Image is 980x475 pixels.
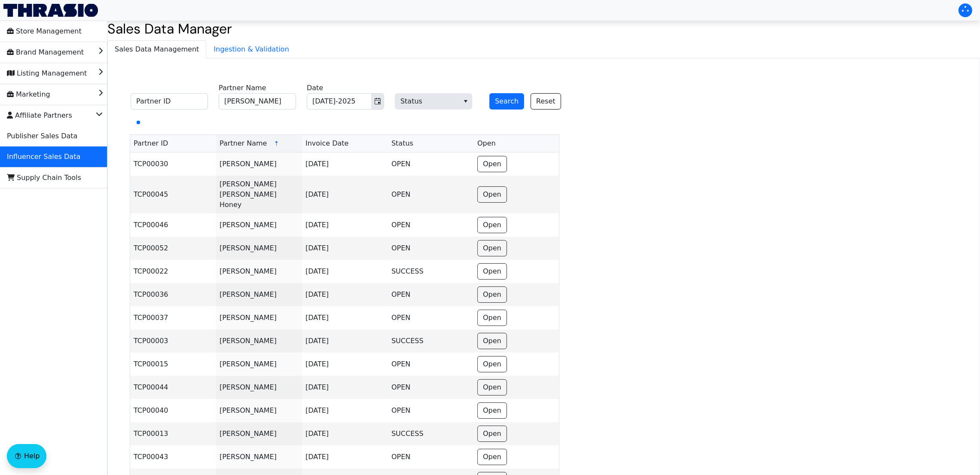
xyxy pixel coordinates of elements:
span: Affiliate Partners [7,109,72,122]
span: Brand Management [7,46,84,59]
button: Open [477,449,507,465]
td: [PERSON_NAME] [PERSON_NAME] Honey [216,176,302,213]
td: SUCCESS [388,260,474,283]
td: TCP00052 [130,237,216,260]
span: Open [483,336,501,346]
span: Open [483,405,501,416]
td: OPEN [388,445,474,469]
td: SUCCESS [388,329,474,353]
button: Search [489,93,524,110]
td: [PERSON_NAME] [216,422,302,445]
td: [DATE] [302,176,388,213]
td: [PERSON_NAME] [216,213,302,237]
td: SUCCESS [388,422,474,445]
td: OPEN [388,399,474,422]
td: [DATE] [302,422,388,445]
button: Open [477,217,507,233]
td: OPEN [388,306,474,329]
td: TCP00015 [130,353,216,376]
td: OPEN [388,176,474,213]
td: TCP00036 [130,283,216,306]
button: Open [477,286,507,303]
span: Open [483,452,501,462]
button: Open [477,310,507,326]
span: Open [483,159,501,169]
span: Supply Chain Tools [7,171,81,185]
button: Toggle calendar [371,94,384,109]
span: Partner ID [134,138,168,149]
button: Open [477,426,507,442]
label: Partner Name [219,83,266,93]
td: TCP00040 [130,399,216,422]
td: [DATE] [302,329,388,353]
span: Status [395,93,472,110]
td: TCP00030 [130,152,216,176]
span: Open [483,243,501,253]
td: [DATE] [302,399,388,422]
td: [DATE] [302,237,388,260]
span: Open [483,313,501,323]
td: TCP00037 [130,306,216,329]
td: [PERSON_NAME] [216,399,302,422]
td: [DATE] [302,306,388,329]
button: Open [477,379,507,396]
span: Marketing [7,88,50,101]
span: Open [483,189,501,200]
span: Open [483,289,501,300]
td: OPEN [388,283,474,306]
td: [DATE] [302,445,388,469]
td: [DATE] [302,376,388,399]
a: Thrasio Logo [3,4,98,17]
td: TCP00043 [130,445,216,469]
td: [DATE] [302,353,388,376]
td: [PERSON_NAME] [216,260,302,283]
button: Open [477,356,507,372]
button: select [459,94,472,109]
span: Influencer Sales Data [7,150,80,164]
span: Open [483,359,501,369]
td: TCP00044 [130,376,216,399]
label: Date [307,83,323,93]
td: [PERSON_NAME] [216,152,302,176]
button: Open [477,402,507,419]
button: Open [477,156,507,172]
td: [DATE] [302,152,388,176]
td: [PERSON_NAME] [216,306,302,329]
h2: Sales Data Manager [107,21,980,37]
td: [PERSON_NAME] [216,445,302,469]
td: TCP00022 [130,260,216,283]
span: Help [24,451,40,461]
td: [PERSON_NAME] [216,237,302,260]
span: Invoice Date [305,138,349,149]
button: Help floatingactionbutton [7,444,46,468]
td: [PERSON_NAME] [216,329,302,353]
input: Jul-2025 [307,94,371,109]
td: OPEN [388,237,474,260]
span: Status [391,138,413,149]
td: OPEN [388,152,474,176]
td: OPEN [388,213,474,237]
button: Open [477,263,507,280]
span: Open [483,382,501,393]
td: [DATE] [302,260,388,283]
span: Store Management [7,24,82,38]
td: [PERSON_NAME] [216,376,302,399]
span: Partner Name [220,138,267,149]
td: TCP00003 [130,329,216,353]
button: Open [477,240,507,256]
span: Publisher Sales Data [7,129,77,143]
td: [DATE] [302,283,388,306]
span: Open [483,429,501,439]
span: Open [483,266,501,277]
td: [DATE] [302,213,388,237]
button: Open [477,186,507,203]
td: OPEN [388,353,474,376]
span: Sales Data Management [108,41,206,58]
td: [PERSON_NAME] [216,283,302,306]
td: TCP00046 [130,213,216,237]
span: Ingestion & Validation [207,41,296,58]
td: [PERSON_NAME] [216,353,302,376]
td: TCP00013 [130,422,216,445]
span: Listing Management [7,67,87,80]
td: TCP00045 [130,176,216,213]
